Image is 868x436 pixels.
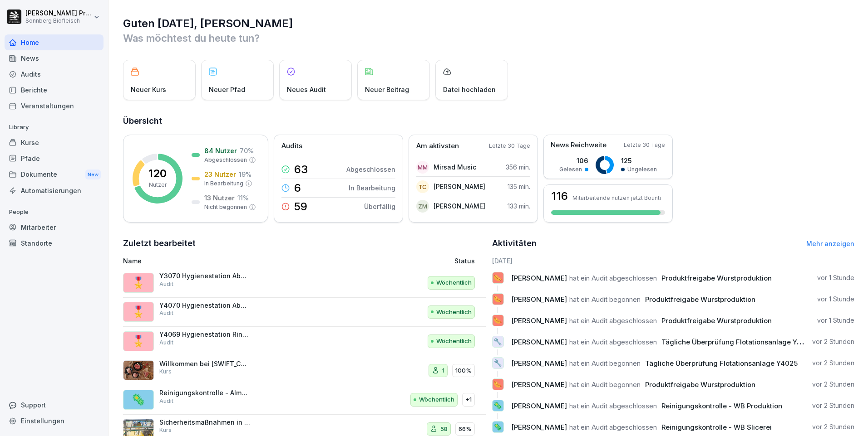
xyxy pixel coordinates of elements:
[661,274,772,282] span: Produktfreigabe Wurstproduktion
[812,422,854,431] p: vor 2 Stunden
[661,423,772,431] span: Reinigungskontrolle - WB Slicerei
[511,295,567,304] span: [PERSON_NAME]
[416,200,429,213] div: ZM
[5,120,104,135] p: Library
[436,278,472,287] p: Wöchentlich
[569,423,657,431] span: hat ein Audit abgeschlossen
[416,161,429,174] div: MM
[123,31,854,45] p: Was möchtest du heute tun?
[5,34,104,50] a: Home
[440,425,448,434] p: 58
[5,413,104,429] a: Einstellungen
[443,85,496,94] p: Datei hochladen
[5,82,104,98] a: Berichte
[806,240,854,247] a: Mehr anzeigen
[511,274,567,282] span: [PERSON_NAME]
[5,166,104,183] a: DokumenteNew
[149,181,167,189] p: Nutzer
[5,98,104,114] div: Veranstaltungen
[661,402,782,410] span: Reinigungskontrolle - WB Produktion
[132,333,145,349] p: 🎖️
[5,397,104,413] div: Support
[493,421,502,433] p: 🦠
[25,18,92,24] p: Sonnberg Biofleisch
[364,202,395,211] p: Überfällig
[5,205,104,219] p: People
[559,165,582,174] p: Gelesen
[123,115,854,127] h2: Übersicht
[287,85,326,94] p: Neues Audit
[645,295,755,304] span: Produktfreigabe Wurstproduktion
[159,360,250,368] p: Willkommen bei [SWIFT_CODE] Biofleisch
[237,193,249,203] p: 11 %
[511,423,567,431] span: [PERSON_NAME]
[511,316,567,325] span: [PERSON_NAME]
[817,316,854,325] p: vor 1 Stunde
[661,338,814,346] span: Tägliche Überprüfung Flotationsanlage Y4025
[159,272,250,280] p: Y3070 Hygienestation Abgang Wurstbetrieb
[645,380,755,389] span: Produktfreigabe Wurstproduktion
[294,201,307,212] p: 59
[148,168,167,179] p: 120
[204,146,237,155] p: 84 Nutzer
[5,183,104,199] a: Automatisierungen
[123,356,486,386] a: Willkommen bei [SWIFT_CODE] BiofleischKurs1100%
[812,358,854,368] p: vor 2 Stunden
[5,235,104,251] div: Standorte
[123,237,486,250] h2: Zuletzt bearbeitet
[132,304,145,320] p: 🎖️
[493,271,502,284] p: 🌭
[132,392,145,408] p: 🦠
[506,162,530,172] p: 356 min.
[492,256,855,266] h6: [DATE]
[812,401,854,410] p: vor 2 Stunden
[419,395,454,404] p: Wöchentlich
[569,295,641,304] span: hat ein Audit begonnen
[511,380,567,389] span: [PERSON_NAME]
[5,66,104,82] a: Audits
[294,183,301,194] p: 6
[123,327,486,356] a: 🎖️Y4069 Hygienestation RinderbetriebAuditWöchentlich
[442,366,444,375] p: 1
[204,156,247,164] p: Abgeschlossen
[812,380,854,389] p: vor 2 Stunden
[159,339,173,347] p: Audit
[493,314,502,327] p: 🌭
[416,180,429,193] div: TC
[365,85,409,94] p: Neuer Beitrag
[621,156,657,165] p: 125
[551,191,568,202] h3: 116
[493,378,502,391] p: 🌭
[5,50,104,66] div: News
[569,338,657,346] span: hat ein Audit abgeschlossen
[294,164,308,175] p: 63
[661,316,772,325] span: Produktfreigabe Wurstproduktion
[123,256,350,266] p: Name
[416,141,459,151] p: Am aktivsten
[511,402,567,410] span: [PERSON_NAME]
[508,182,530,191] p: 135 min.
[5,166,104,183] div: Dokumente
[5,150,104,166] div: Pfade
[569,402,657,410] span: hat ein Audit abgeschlossen
[25,10,92,17] p: [PERSON_NAME] Preßlauer
[569,359,641,368] span: hat ein Audit begonnen
[132,275,145,291] p: 🎖️
[5,219,104,235] a: Mitarbeiter
[159,368,172,376] p: Kurs
[281,141,302,151] p: Audits
[159,301,250,310] p: Y4070 Hygienestation Abgang Rinderzerlegung
[465,395,472,404] p: +1
[204,193,235,203] p: 13 Nutzer
[508,201,530,211] p: 133 min.
[85,170,101,180] div: New
[159,280,173,288] p: Audit
[569,274,657,282] span: hat ein Audit abgeschlossen
[434,162,476,172] p: Mirsad Music
[5,135,104,150] a: Kurse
